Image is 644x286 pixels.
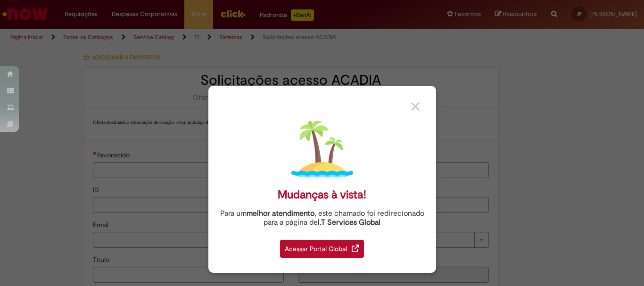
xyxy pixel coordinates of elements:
[318,212,380,227] a: I.T Services Global
[247,209,314,218] strong: melhor atendimento
[280,240,364,258] div: Acessar Portal Global
[278,188,366,202] div: Mudanças à vista!
[411,102,420,111] img: close_button_grey.png
[280,235,364,258] a: Acessar Portal Global
[291,118,353,180] img: island.png
[215,209,429,227] div: Para um , este chamado foi redirecionado para a página de
[352,245,359,252] img: redirect_link.png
